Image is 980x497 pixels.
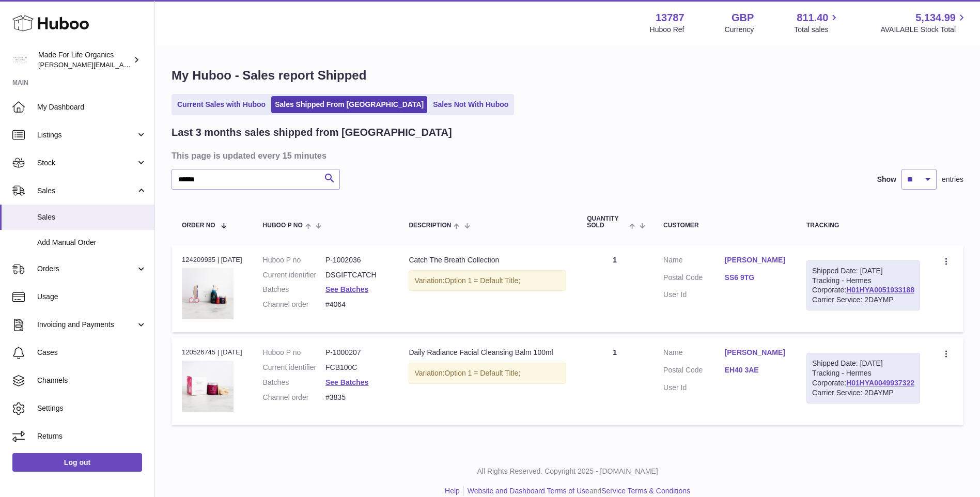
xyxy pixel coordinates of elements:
[444,369,520,377] span: Option 1 = Default Title;
[37,348,147,358] span: Cases
[37,292,147,302] span: Usage
[37,238,147,247] span: Add Manual Order
[37,431,147,441] span: Returns
[725,348,786,358] a: [PERSON_NAME]
[846,379,914,387] a: H01HYA0049937322
[812,266,914,276] div: Shipped Date: [DATE]
[263,285,325,294] dt: Batches
[942,175,963,184] span: entries
[880,25,968,35] span: AVAILABLE Stock Total
[263,270,325,280] dt: Current identifier
[429,96,512,113] a: Sales Not With Huboo
[182,268,234,319] img: catch-the-breath-collection-dsgiftcatch-1.jpg
[325,363,388,372] dd: FCB100C
[182,348,242,357] div: 120526745 | [DATE]
[37,264,136,274] span: Orders
[725,273,786,283] a: SS6 9TG
[445,487,460,495] a: Help
[663,383,724,393] dt: User Id
[263,348,325,358] dt: Huboo P no
[806,222,920,229] div: Tracking
[182,361,234,412] img: daily-radiance-facial-cleansing-balm-100ml-fcb100c-1_995858cb-a846-4b22-a335-6d27998d1aea.jpg
[663,255,724,268] dt: Name
[263,222,303,229] span: Huboo P no
[325,378,368,386] a: See Batches
[880,11,968,35] a: 5,134.99 AVAILABLE Stock Total
[794,25,840,35] span: Total sales
[325,300,388,309] dd: #4064
[37,403,147,413] span: Settings
[37,186,136,196] span: Sales
[409,348,566,358] div: Daily Radiance Facial Cleansing Balm 100ml
[182,255,242,265] div: 124209935 | [DATE]
[577,337,653,425] td: 1
[325,270,388,280] dd: DSGIFTCATCH
[663,222,786,229] div: Customer
[12,453,142,472] a: Log out
[663,273,724,285] dt: Postal Code
[37,130,136,140] span: Listings
[812,295,914,305] div: Carrier Service: 2DAYMP
[12,52,28,68] img: geoff.winwood@madeforlifeorganics.com
[163,467,972,476] p: All Rights Reserved. Copyright 2025 - [DOMAIN_NAME]
[409,222,451,229] span: Description
[263,393,325,402] dt: Channel order
[409,270,566,291] div: Variation:
[37,320,136,330] span: Invoicing and Payments
[725,365,786,375] a: EH40 3AE
[182,222,215,229] span: Order No
[656,11,685,25] strong: 13787
[663,348,724,360] dt: Name
[325,393,388,402] dd: #3835
[794,11,840,35] a: 811.40 Total sales
[663,290,724,300] dt: User Id
[444,276,520,285] span: Option 1 = Default Title;
[37,376,147,385] span: Channels
[38,50,131,70] div: Made For Life Organics
[464,486,690,496] li: and
[172,126,452,139] h2: Last 3 months sales shipped from [GEOGRAPHIC_DATA]
[37,102,147,112] span: My Dashboard
[650,25,685,35] div: Huboo Ref
[409,255,566,265] div: Catch The Breath Collection
[725,255,786,265] a: [PERSON_NAME]
[38,60,262,69] span: [PERSON_NAME][EMAIL_ADDRESS][PERSON_NAME][DOMAIN_NAME]
[577,245,653,332] td: 1
[812,359,914,368] div: Shipped Date: [DATE]
[812,388,914,398] div: Carrier Service: 2DAYMP
[263,378,325,387] dt: Batches
[409,363,566,384] div: Variation:
[846,286,914,294] a: H01HYA0051933188
[732,11,754,25] strong: GBP
[601,487,690,495] a: Service Terms & Conditions
[325,348,388,358] dd: P-1000207
[663,365,724,378] dt: Postal Code
[915,11,956,25] span: 5,134.99
[587,215,627,229] span: Quantity Sold
[725,25,754,35] div: Currency
[325,255,388,265] dd: P-1002036
[263,363,325,372] dt: Current identifier
[172,67,963,84] h1: My Huboo - Sales report Shipped
[468,487,589,495] a: Website and Dashboard Terms of Use
[37,212,147,222] span: Sales
[172,150,961,161] h3: This page is updated every 15 minutes
[806,353,920,403] div: Tracking - Hermes Corporate:
[271,96,427,113] a: Sales Shipped From [GEOGRAPHIC_DATA]
[797,11,828,25] span: 811.40
[325,285,368,293] a: See Batches
[263,300,325,309] dt: Channel order
[37,158,136,168] span: Stock
[806,260,920,311] div: Tracking - Hermes Corporate:
[174,96,269,113] a: Current Sales with Huboo
[263,255,325,265] dt: Huboo P no
[877,175,896,184] label: Show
